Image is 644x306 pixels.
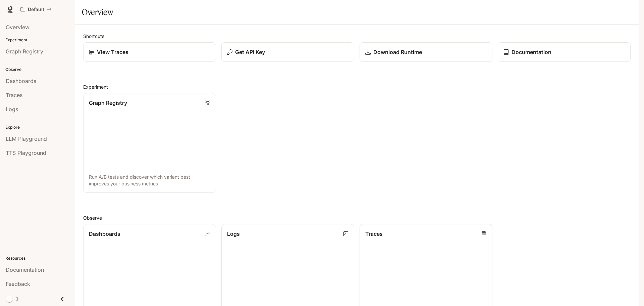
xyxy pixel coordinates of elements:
p: Download Runtime [373,48,422,56]
p: View Traces [97,48,128,56]
p: Dashboards [89,230,120,238]
p: Default [28,7,44,12]
p: Get API Key [235,48,265,56]
p: Documentation [512,48,551,56]
button: All workspaces [17,3,55,16]
h2: Experiment [83,83,631,90]
h2: Shortcuts [83,33,631,40]
p: Run A/B tests and discover which variant best improves your business metrics [89,174,210,187]
h1: Overview [82,5,113,19]
p: Graph Registry [89,99,127,107]
p: Traces [365,230,383,238]
a: View Traces [83,42,216,62]
a: Download Runtime [360,42,492,62]
button: Get API Key [221,42,354,62]
p: Logs [227,230,240,238]
h2: Observe [83,214,631,221]
a: Documentation [498,42,631,62]
a: Graph RegistryRun A/B tests and discover which variant best improves your business metrics [83,93,216,193]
